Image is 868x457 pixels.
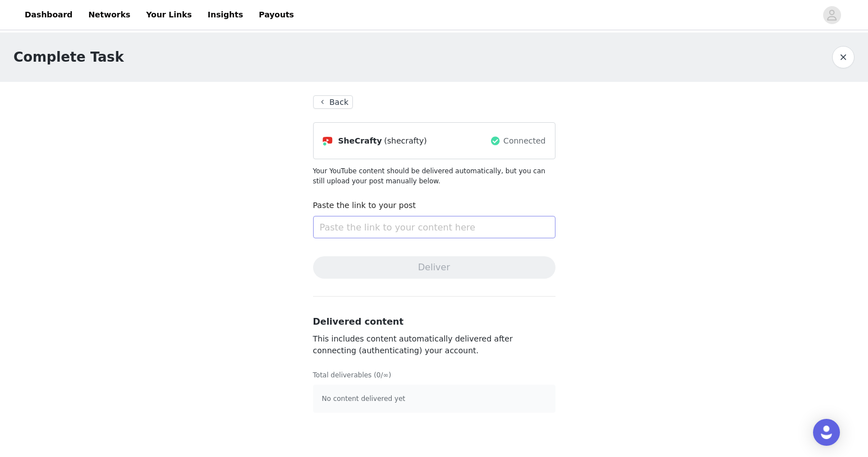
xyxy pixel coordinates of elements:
label: Paste the link to your post [313,201,416,210]
h3: Delivered content [313,315,555,329]
a: Payouts [252,2,301,27]
div: Open Intercom Messenger [813,419,840,446]
p: Total deliverables (0/∞) [313,370,555,380]
p: Your YouTube content should be delivered automatically, but you can still upload your post manual... [313,166,555,186]
input: Paste the link to your content here [313,216,555,238]
p: No content delivered yet [322,394,546,404]
span: This includes content automatically delivered after connecting (authenticating) your account. [313,334,513,355]
span: Connected [503,135,545,147]
button: Deliver [313,256,555,279]
a: Dashboard [18,2,79,27]
a: Networks [81,2,137,27]
span: SheCrafty [338,135,382,147]
button: Back [313,95,353,109]
h1: Complete Task [13,47,124,67]
a: Insights [201,2,250,27]
div: avatar [826,6,837,24]
span: (shecrafty) [384,135,427,147]
a: Your Links [139,2,199,27]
